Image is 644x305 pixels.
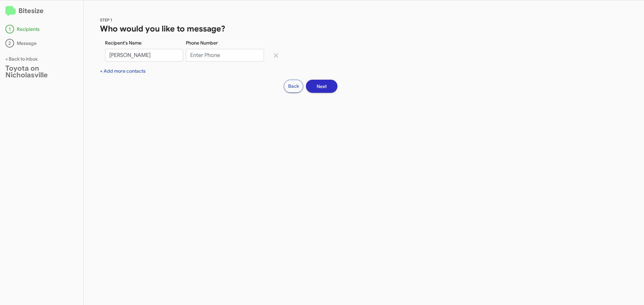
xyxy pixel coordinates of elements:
[5,25,78,33] div: Recipients
[105,49,183,62] input: Enter name
[100,23,628,34] h1: Who would you like to message?
[186,49,264,62] input: Enter Phone
[5,25,14,33] div: 1
[5,39,78,48] div: Message
[5,6,78,17] h2: Bitesize
[105,40,142,46] label: Recipent's Name
[5,56,38,62] a: < Back to inbox
[284,80,303,93] button: Back
[5,39,14,48] div: 2
[317,80,327,92] span: Next
[186,40,218,46] label: Phone Number
[5,65,78,78] div: Toyota on Nicholasville
[100,17,112,22] span: STEP 1
[100,68,628,74] div: + Add more contacts
[5,6,16,17] img: logo-minimal.svg
[306,80,337,93] button: Next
